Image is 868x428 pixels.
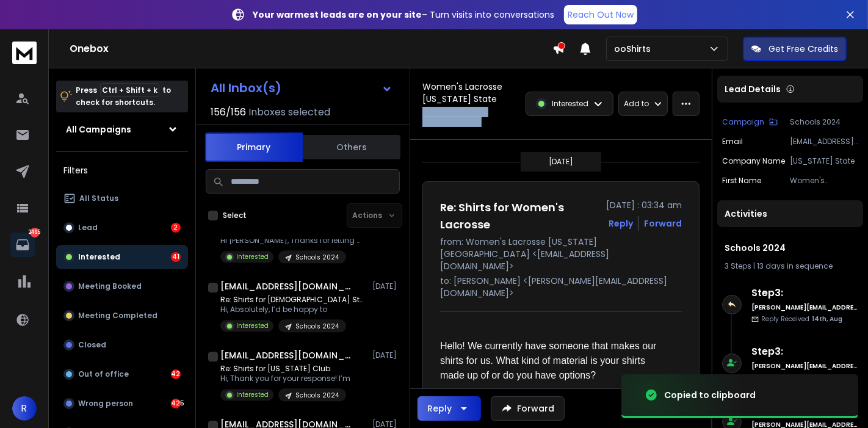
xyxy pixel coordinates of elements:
[78,369,129,379] p: Out of office
[236,321,269,330] p: Interested
[56,333,188,357] button: Closed
[664,389,756,401] div: Copied to clipboard
[211,105,246,120] span: 156 / 156
[722,137,743,147] p: Email
[722,176,761,186] p: First Name
[790,137,858,147] p: [EMAIL_ADDRESS][DOMAIN_NAME]
[78,281,142,291] p: Meeting Booked
[549,157,573,167] p: [DATE]
[253,9,554,21] p: – Turn visits into conversations
[372,281,400,291] p: [DATE]
[171,399,181,408] div: 425
[751,286,858,300] h6: Step 3 :
[609,217,633,230] button: Reply
[10,233,35,257] a: 2465
[56,117,188,142] button: All Campaigns
[440,339,672,383] div: Hello! We currently have someone that makes our shirts for us. What kind of material is your shir...
[440,236,682,272] p: from: Women's Lacrosse [US_STATE][GEOGRAPHIC_DATA] <[EMAIL_ADDRESS][DOMAIN_NAME]>
[722,117,778,127] button: Campaign
[427,402,452,415] div: Reply
[303,134,400,161] button: Others
[422,107,518,127] p: [EMAIL_ADDRESS][DOMAIN_NAME]
[56,216,188,240] button: Lead2
[220,295,367,305] p: Re: Shirts for [DEMOGRAPHIC_DATA] Student
[78,399,133,408] p: Wrong person
[220,236,367,245] p: Hi [PERSON_NAME], Thanks for letting me
[171,223,181,233] div: 2
[717,200,863,227] div: Activities
[790,176,858,186] p: Women's Lacrosse
[30,228,40,238] p: 2465
[614,43,656,55] p: ooShirts
[725,261,856,271] div: |
[248,105,330,120] h3: Inboxes selected
[220,280,355,292] h1: [EMAIL_ADDRESS][DOMAIN_NAME]
[12,42,37,64] img: logo
[295,322,339,331] p: Schools 2024
[76,84,171,109] p: Press to check for shortcuts.
[644,217,682,230] div: Forward
[56,391,188,416] button: Wrong person425
[491,396,565,421] button: Forward
[56,303,188,328] button: Meeting Completed
[205,132,303,162] button: Primary
[220,374,350,383] p: Hi, Thank you for your response! I’m
[171,369,181,379] div: 42
[236,252,269,261] p: Interested
[220,305,367,314] p: Hi, Absolutely, I’d be happy to
[440,199,599,233] h1: Re: Shirts for Women's Lacrosse
[568,9,634,21] p: Reach Out Now
[78,252,120,262] p: Interested
[372,350,400,360] p: [DATE]
[812,314,842,324] span: 14th, Aug
[624,99,649,109] p: Add to
[751,361,858,371] h6: [PERSON_NAME][EMAIL_ADDRESS][DOMAIN_NAME]
[211,82,281,94] h1: All Inbox(s)
[725,242,856,254] h1: Schools 2024
[743,37,847,61] button: Get Free Credits
[78,311,157,321] p: Meeting Completed
[751,303,858,312] h6: [PERSON_NAME][EMAIL_ADDRESS][DOMAIN_NAME]
[12,396,37,421] button: R
[564,5,637,24] a: Reach Out Now
[56,162,188,179] h3: Filters
[440,275,682,299] p: to: [PERSON_NAME] <[PERSON_NAME][EMAIL_ADDRESS][DOMAIN_NAME]>
[220,349,355,361] h1: [EMAIL_ADDRESS][DOMAIN_NAME]
[56,362,188,386] button: Out of office42
[757,261,833,271] span: 13 days in sequence
[751,344,858,359] h6: Step 3 :
[761,314,842,324] p: Reply Received
[769,43,838,55] p: Get Free Credits
[56,186,188,211] button: All Status
[66,123,131,136] h1: All Campaigns
[79,194,118,203] p: All Status
[606,199,682,211] p: [DATE] : 03:34 am
[725,83,781,95] p: Lead Details
[295,253,339,262] p: Schools 2024
[56,274,188,299] button: Meeting Booked
[223,211,247,220] label: Select
[722,117,764,127] p: Campaign
[295,391,339,400] p: Schools 2024
[78,340,106,350] p: Closed
[418,396,481,421] button: Reply
[171,252,181,262] div: 41
[100,83,159,97] span: Ctrl + Shift + k
[236,390,269,399] p: Interested
[201,76,402,100] button: All Inbox(s)
[220,364,350,374] p: Re: Shirts for [US_STATE] Club
[790,156,858,166] p: [US_STATE] State
[552,99,588,109] p: Interested
[790,117,858,127] p: Schools 2024
[422,81,518,105] h1: Women's Lacrosse [US_STATE] State
[78,223,98,233] p: Lead
[722,156,785,166] p: Company Name
[725,261,751,271] span: 3 Steps
[253,9,422,21] strong: Your warmest leads are on your site
[56,245,188,269] button: Interested41
[70,42,552,56] h1: Onebox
